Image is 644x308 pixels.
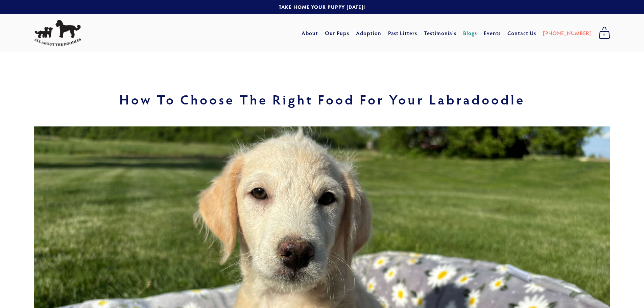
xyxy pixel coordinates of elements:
[507,27,536,39] a: Contact Us
[356,27,381,39] a: Adoption
[302,27,318,39] a: About
[34,93,610,106] h1: How to Choose the Right Food for Your Labradoodle
[463,27,477,39] a: Blogs
[484,27,501,39] a: Events
[325,27,350,39] a: Our Pups
[424,27,457,39] a: Testimonials
[595,25,614,42] a: 0 items in cart
[599,30,610,39] span: 0
[34,20,81,46] img: All About The Doodles
[543,27,592,39] a: [PHONE_NUMBER]
[388,29,418,37] a: Past Litters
